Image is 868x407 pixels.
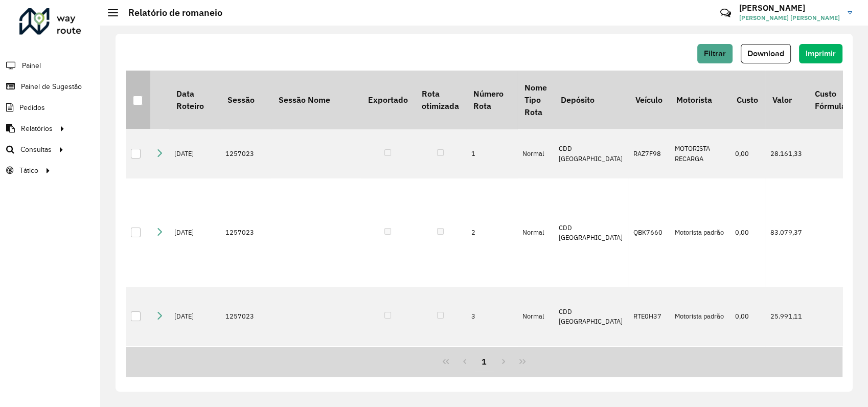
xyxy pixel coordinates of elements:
[19,165,38,176] span: Tático
[517,346,554,396] td: Normal
[628,287,669,346] td: RTE0H37
[747,49,784,58] span: Download
[628,129,669,178] td: RAZ7F98
[415,71,466,129] th: Rota otimizada
[704,49,726,58] span: Filtrar
[517,129,554,178] td: Normal
[554,71,628,129] th: Depósito
[730,346,765,396] td: 0,00
[220,178,271,287] td: 1257023
[21,123,53,134] span: Relatórios
[466,178,517,287] td: 2
[670,178,730,287] td: Motorista padrão
[169,287,220,346] td: [DATE]
[466,287,517,346] td: 3
[554,178,628,287] td: CDD [GEOGRAPHIC_DATA]
[715,2,737,24] a: Contato Rápido
[799,44,842,63] button: Imprimir
[741,44,791,63] button: Download
[628,178,669,287] td: QBK7660
[466,129,517,178] td: 1
[22,60,41,71] span: Painel
[118,7,222,18] h2: Relatório de romaneio
[806,49,836,58] span: Imprimir
[730,71,765,129] th: Custo
[765,346,808,396] td: 86.321,91
[765,178,808,287] td: 83.079,37
[466,346,517,396] td: 4
[670,129,730,178] td: MOTORISTA RECARGA
[361,71,415,129] th: Exportado
[19,102,45,113] span: Pedidos
[220,287,271,346] td: 1257023
[765,71,808,129] th: Valor
[554,287,628,346] td: CDD [GEOGRAPHIC_DATA]
[517,71,554,129] th: Nome Tipo Rota
[670,346,730,396] td: Motorista padrão
[169,346,220,396] td: [DATE]
[220,346,271,396] td: 1257023
[765,287,808,346] td: 25.991,11
[169,71,220,129] th: Data Roteiro
[220,71,271,129] th: Sessão
[670,287,730,346] td: Motorista padrão
[739,13,840,22] span: [PERSON_NAME] [PERSON_NAME]
[730,178,765,287] td: 0,00
[474,352,494,371] button: 1
[697,44,733,63] button: Filtrar
[554,346,628,396] td: CDD [GEOGRAPHIC_DATA]
[730,287,765,346] td: 0,00
[628,346,669,396] td: QBK7600
[517,287,554,346] td: Normal
[466,71,517,129] th: Número Rota
[670,71,730,129] th: Motorista
[220,129,271,178] td: 1257023
[628,71,669,129] th: Veículo
[765,129,808,178] td: 28.161,33
[169,129,220,178] td: [DATE]
[169,178,220,287] td: [DATE]
[271,71,361,129] th: Sessão Nome
[20,144,52,155] span: Consultas
[517,178,554,287] td: Normal
[554,129,628,178] td: CDD [GEOGRAPHIC_DATA]
[21,81,82,92] span: Painel de Sugestão
[739,3,840,13] h3: [PERSON_NAME]
[808,71,853,129] th: Custo Fórmula
[730,129,765,178] td: 0,00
